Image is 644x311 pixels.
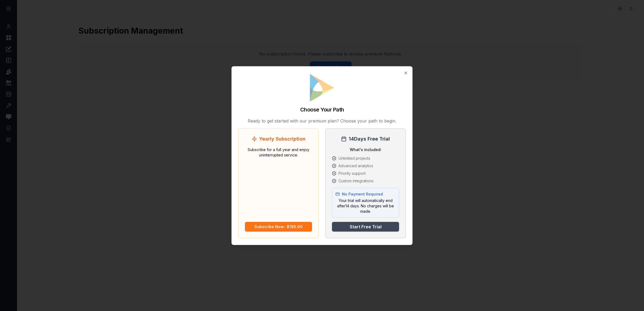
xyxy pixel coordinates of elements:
[349,135,390,143] span: 14 Days Free Trial
[335,198,396,214] p: Your trial will automatically end after 14 days. No charges will be made.
[238,118,406,124] p: Ready to get started with our premium plan? Choose your path to begin.
[332,156,399,161] li: Unlimited projects
[300,106,344,113] h2: Choose Your Path
[332,163,399,169] li: Advanced analytics
[332,147,399,152] p: What's included:
[245,222,312,232] button: Subscribe Now- $195.00
[309,73,335,102] img: No hidden prompts
[254,224,303,229] div: Subscribe Now - $195.00
[332,222,399,232] button: Start Free Trial
[259,135,306,143] span: Yearly Subscription
[342,191,383,197] span: No Payment Required
[332,171,399,176] li: Priority support
[332,178,399,184] li: Custom integrations
[245,147,312,218] p: Subscribe for a full year and enjoy uninterrupted service.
